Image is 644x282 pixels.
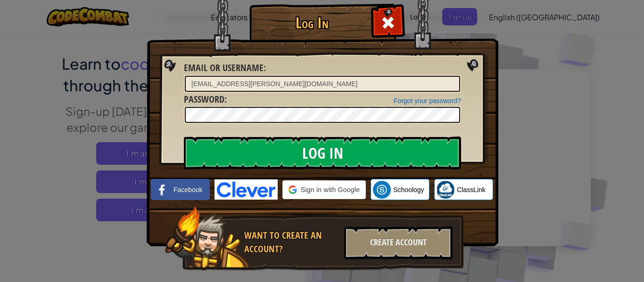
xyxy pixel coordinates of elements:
input: Log In [184,137,461,169]
h1: Log In [252,15,372,31]
div: Create Account [344,226,453,259]
span: Facebook [173,185,202,194]
span: Password [184,93,224,105]
img: classlink-logo-small.png [437,181,454,199]
span: Email or Username [184,61,264,74]
span: ClassLink [457,185,486,194]
span: Sign in with Google [301,185,360,194]
div: Sign in with Google [282,180,366,199]
div: Want to create an account? [244,229,339,256]
img: facebook_small.png [153,181,171,199]
img: clever-logo-blue.png [215,179,278,200]
span: Schoology [393,185,424,194]
label: : [184,61,266,75]
a: Forgot your password? [394,97,461,105]
label: : [184,93,227,106]
img: schoology.png [373,181,391,199]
